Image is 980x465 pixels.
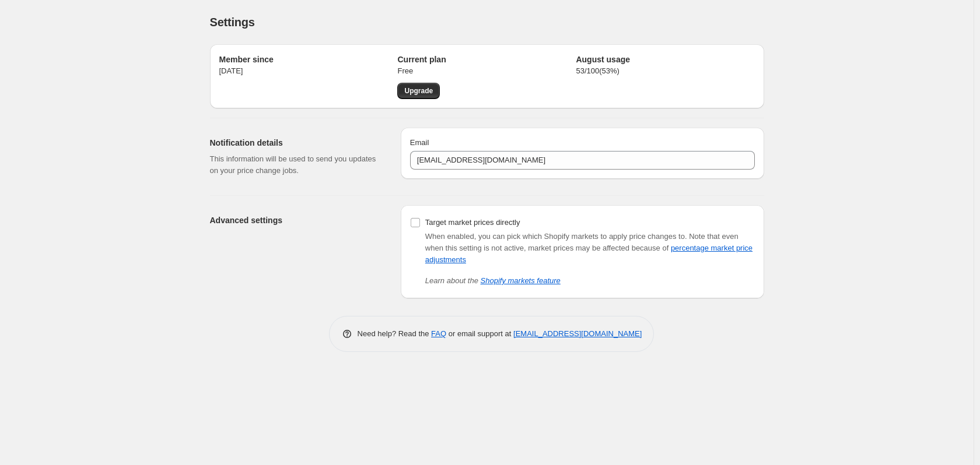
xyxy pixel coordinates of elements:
[404,86,433,96] span: Upgrade
[397,65,576,77] p: Free
[397,54,576,65] h2: Current plan
[425,218,520,227] span: Target market prices directly
[397,83,440,99] a: Upgrade
[219,65,398,77] p: [DATE]
[513,329,642,338] a: [EMAIL_ADDRESS][DOMAIN_NAME]
[576,65,754,77] p: 53 / 100 ( 53 %)
[410,138,429,147] span: Email
[481,276,561,285] a: Shopify markets feature
[358,329,432,338] span: Need help? Read the
[425,232,752,264] span: Note that even when this setting is not active, market prices may be affected because of
[425,232,687,241] span: When enabled, you can pick which Shopify markets to apply price changes to.
[210,137,382,149] h2: Notification details
[210,214,382,226] h2: Advanced settings
[576,54,754,65] h2: August usage
[210,16,255,29] span: Settings
[210,153,382,177] p: This information will be used to send you updates on your price change jobs.
[219,54,398,65] h2: Member since
[425,276,561,285] i: Learn about the
[431,329,446,338] a: FAQ
[446,329,513,338] span: or email support at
